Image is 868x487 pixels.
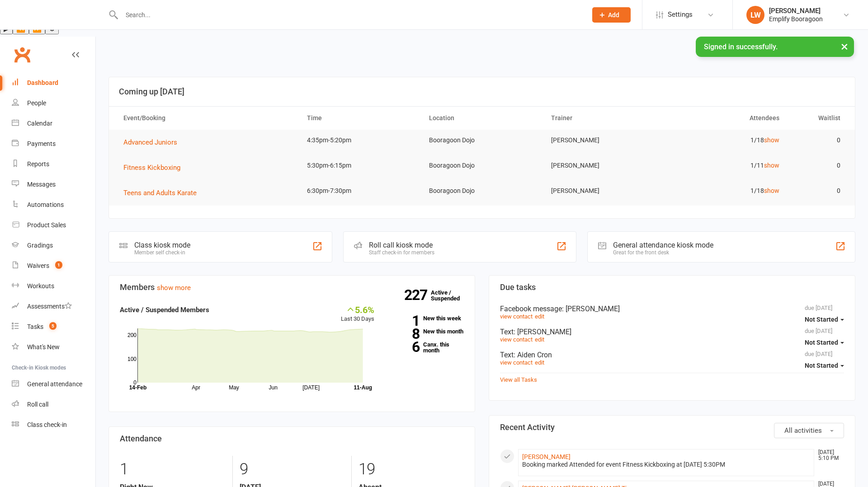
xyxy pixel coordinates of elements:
div: What's New [27,343,60,351]
input: Search... [119,9,580,21]
div: LW [746,6,764,24]
a: Tasks 5 [12,317,95,337]
strong: 1 [388,314,420,328]
a: Product Sales [12,215,95,235]
a: edit [535,336,544,343]
div: Calendar [27,120,52,127]
a: edit [535,313,544,320]
div: Class kiosk mode [134,241,190,249]
div: Payments [27,140,56,147]
h3: Members [120,283,464,292]
a: 227Active / Suspended [431,283,471,308]
td: 6:30pm-7:30pm [299,180,421,201]
div: People [27,99,46,107]
a: view contact [500,313,533,320]
button: Teens and Adults Karate [123,187,203,198]
strong: 6 [388,340,420,354]
div: Automations [27,201,64,208]
button: Advanced Juniors [123,137,184,148]
span: Teens and Adults Karate [123,189,197,197]
div: General attendance [27,380,82,388]
a: view contact [500,336,533,343]
a: Waivers 1 [12,256,95,276]
a: Assessments [12,296,95,317]
span: Not Started [805,316,838,323]
td: 0 [788,130,849,151]
span: 1 [55,261,62,269]
div: Member self check-in [134,249,190,256]
div: Dashboard [27,79,58,86]
a: 8New this month [388,328,464,334]
a: Gradings [12,235,95,256]
td: 5:30pm-6:15pm [299,155,421,176]
th: Location [421,107,543,130]
button: Add [592,7,631,23]
div: Great for the front desk [613,249,713,256]
span: 5 [49,322,57,330]
div: 9 [240,456,345,483]
button: All activities [774,423,844,438]
td: 4:35pm-5:20pm [299,130,421,151]
span: Fitness Kickboxing [123,164,180,172]
div: Waivers [27,262,49,269]
td: Booragoon Dojo [421,130,543,151]
div: Reports [27,160,49,168]
a: Workouts [12,276,95,296]
a: 6Canx. this month [388,342,464,353]
h3: Due tasks [500,283,844,292]
td: 1/18 [665,130,787,151]
a: show [764,136,779,144]
div: Staff check-in for members [369,249,434,256]
td: Booragoon Dojo [421,155,543,176]
strong: 227 [404,288,431,302]
div: Facebook message [500,304,844,313]
th: Trainer [543,107,665,130]
th: Waitlist [788,107,849,130]
a: edit [535,359,544,366]
div: Roll call kiosk mode [369,241,434,249]
th: Event/Booking [115,107,299,130]
td: [PERSON_NAME] [543,130,665,151]
a: show more [157,284,191,292]
a: Calendar [12,113,95,134]
a: View all Tasks [500,376,537,383]
span: Advanced Juniors [123,138,177,146]
div: Gradings [27,242,53,249]
span: Not Started [805,339,838,346]
div: Emplify Booragoon [769,15,823,23]
time: [DATE] 5:10 PM [814,450,844,461]
a: 1New this week [388,315,464,321]
a: People [12,93,95,113]
h3: Attendance [120,434,464,443]
span: : Aiden Cron [514,351,552,359]
th: Time [299,107,421,130]
div: Messages [27,181,56,188]
a: [PERSON_NAME] [522,453,571,460]
a: Messages [12,174,95,195]
div: Tasks [27,323,43,330]
strong: Active / Suspended Members [120,306,209,314]
a: What's New [12,337,95,357]
td: [PERSON_NAME] [543,155,665,176]
span: Not Started [805,362,838,369]
a: show [764,162,779,169]
div: Class check-in [27,421,67,428]
a: Payments [12,134,95,154]
span: : [PERSON_NAME] [514,328,571,336]
div: [PERSON_NAME] [769,7,823,15]
div: Last 30 Days [341,304,374,324]
td: [PERSON_NAME] [543,180,665,201]
button: Not Started [805,357,844,374]
h3: Recent Activity [500,423,844,432]
td: 0 [788,155,849,176]
button: Not Started [805,334,844,351]
button: Fitness Kickboxing [123,162,187,173]
button: × [836,37,853,56]
div: Assessments [27,303,72,310]
td: 1/11 [665,155,787,176]
a: show [764,187,779,194]
span: Signed in successfully. [704,42,778,51]
a: General attendance kiosk mode [12,374,95,394]
a: Class kiosk mode [12,415,95,435]
span: All activities [784,426,822,435]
